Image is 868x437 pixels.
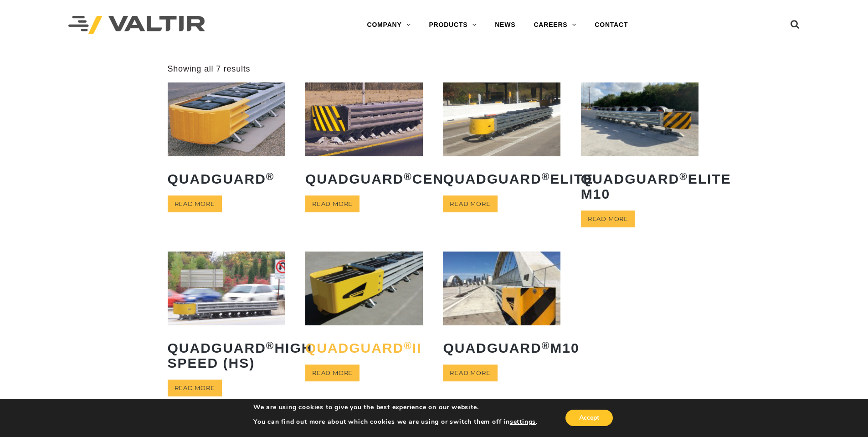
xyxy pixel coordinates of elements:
h2: QuadGuard Elite M10 [581,165,699,208]
a: Read more about “QuadGuard® M10” [443,365,497,381]
sup: ® [404,340,412,351]
button: Accept [565,410,613,426]
a: CAREERS [524,16,586,34]
a: Read more about “QuadGuard® II” [305,365,360,381]
h2: QuadGuard II [305,334,423,362]
a: QuadGuard®Elite [443,82,560,193]
p: Showing all 7 results [168,64,251,74]
a: QuadGuard®II [305,252,423,362]
a: Read more about “QuadGuard® Elite M10” [581,211,635,227]
a: Read more about “QuadGuard®” [168,195,222,212]
a: QuadGuard®CEN [305,82,423,193]
a: Read more about “QuadGuard® High Speed (HS)” [168,380,222,396]
a: Read more about “QuadGuard® CEN” [305,195,360,212]
sup: ® [542,340,550,351]
a: Read more about “QuadGuard® Elite” [443,195,497,212]
sup: ® [404,171,412,182]
h2: QuadGuard Elite [443,165,560,193]
h2: QuadGuard M10 [443,334,560,362]
h2: QuadGuard CEN [305,165,423,193]
img: Valtir [68,16,205,35]
a: QuadGuard® [168,82,285,193]
a: QuadGuard®Elite M10 [581,82,699,208]
h2: QuadGuard High Speed (HS) [168,334,285,377]
a: QuadGuard®M10 [443,252,560,362]
p: You can find out more about which cookies we are using or switch them off in . [253,418,538,426]
p: We are using cookies to give you the best experience on our website. [253,403,538,411]
button: settings [510,418,536,426]
sup: ® [679,171,688,182]
sup: ® [266,340,275,351]
a: QuadGuard®High Speed (HS) [168,252,285,377]
a: CONTACT [586,16,637,34]
h2: QuadGuard [168,165,285,193]
sup: ® [266,171,275,182]
a: NEWS [486,16,524,34]
a: PRODUCTS [420,16,486,34]
a: COMPANY [358,16,420,34]
sup: ® [542,171,550,182]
